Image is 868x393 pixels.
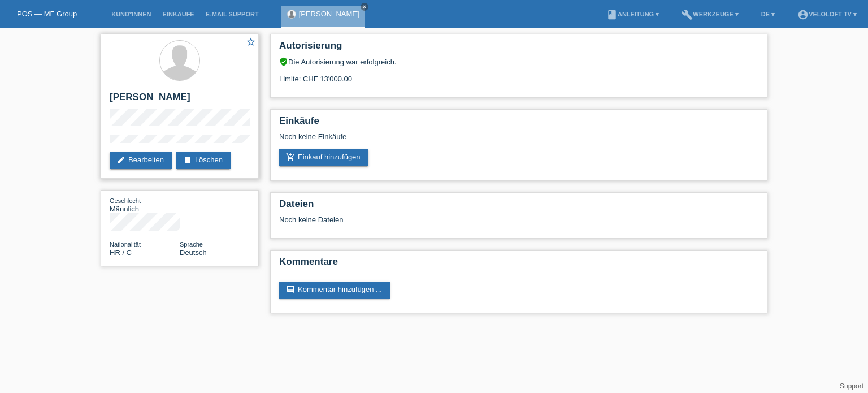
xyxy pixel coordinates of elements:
a: Support [840,382,863,390]
a: Einkäufe [157,11,199,18]
div: Limite: CHF 13'000.00 [279,66,758,83]
h2: Dateien [279,198,758,215]
div: Die Autorisierung war erfolgreich. [279,57,758,66]
a: editBearbeiten [110,152,172,169]
div: Noch keine Einkäufe [279,132,758,149]
h2: Einkäufe [279,115,758,132]
i: verified_user [279,57,288,66]
a: close [361,3,368,11]
span: Geschlecht [110,197,141,204]
a: bookAnleitung ▾ [601,11,665,18]
i: build [682,9,693,20]
span: Sprache [180,241,203,248]
span: Nationalität [110,241,141,248]
a: add_shopping_cartEinkauf hinzufügen [279,149,368,166]
a: [PERSON_NAME] [299,10,359,18]
i: comment [286,285,295,294]
a: E-Mail Support [200,11,264,18]
span: Deutsch [180,248,207,257]
span: Kroatien / C / 23.06.1978 [110,248,132,257]
h2: Kommentare [279,256,758,273]
a: buildWerkzeuge ▾ [676,11,744,18]
h2: Autorisierung [279,40,758,57]
i: close [362,4,367,10]
a: account_circleVeloLoft TV ▾ [792,11,862,18]
a: Kund*innen [106,11,157,18]
div: Noch keine Dateien [279,215,624,224]
i: book [606,9,618,20]
i: delete [183,156,192,165]
a: deleteLöschen [176,152,231,169]
i: star_border [246,37,256,47]
i: add_shopping_cart [286,153,295,162]
a: commentKommentar hinzufügen ... [279,282,390,299]
i: edit [116,156,125,165]
a: POS — MF Group [17,10,77,18]
div: Männlich [110,196,180,213]
a: DE ▾ [756,11,780,18]
h2: [PERSON_NAME] [110,92,250,109]
i: account_circle [797,9,809,20]
a: star_border [246,37,256,49]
